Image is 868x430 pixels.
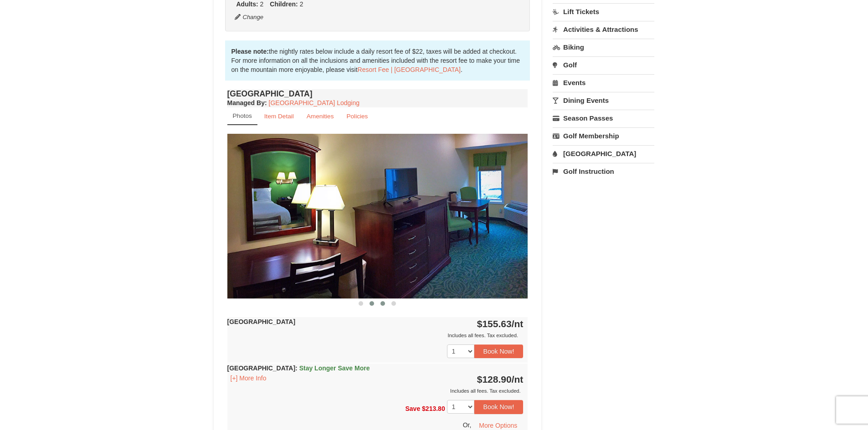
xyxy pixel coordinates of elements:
span: Or, [463,421,472,428]
a: Golf Membership [553,127,654,144]
button: Book Now! [474,400,524,414]
a: Photos [227,107,257,125]
span: Managed By [227,99,265,106]
span: $128.90 [477,374,512,384]
h4: [GEOGRAPHIC_DATA] [227,89,528,98]
span: Stay Longer Save More [299,364,370,372]
a: Season Passes [553,110,654,126]
a: Policies [340,107,374,125]
strong: : [227,99,267,106]
strong: Adults: [236,0,258,8]
strong: [GEOGRAPHIC_DATA] [227,364,370,372]
img: 18876286-39-50e6e3c6.jpg [227,134,528,298]
strong: Please note: [231,48,269,55]
strong: $155.63 [477,319,524,329]
strong: Children: [270,0,298,8]
a: Golf Instruction [553,163,654,180]
strong: [GEOGRAPHIC_DATA] [227,318,296,325]
a: Activities & Attractions [553,21,654,38]
button: [+] More Info [227,373,270,383]
span: : [295,364,298,372]
button: Change [234,12,264,22]
a: [GEOGRAPHIC_DATA] [553,145,654,162]
span: /nt [512,374,524,384]
a: Events [553,74,654,91]
a: [GEOGRAPHIC_DATA] Lodging [269,99,360,106]
a: Dining Events [553,92,654,109]
span: $213.80 [422,405,445,412]
div: Includes all fees. Tax excluded. [227,331,524,340]
a: Lift Tickets [553,3,654,20]
a: Golf [553,56,654,73]
a: Biking [553,39,654,56]
small: Item Detail [264,113,294,120]
small: Photos [233,112,252,119]
button: Book Now! [474,344,524,358]
span: Save [405,405,420,412]
div: Includes all fees. Tax excluded. [227,386,524,395]
a: Item Detail [258,107,300,125]
span: /nt [512,319,524,329]
span: 2 [300,0,303,8]
a: Resort Fee | [GEOGRAPHIC_DATA] [358,66,461,73]
small: Amenities [307,113,334,120]
span: 2 [260,0,264,8]
a: Amenities [301,107,340,125]
div: the nightly rates below include a daily resort fee of $22, taxes will be added at checkout. For m... [225,40,530,81]
small: Policies [346,113,368,120]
